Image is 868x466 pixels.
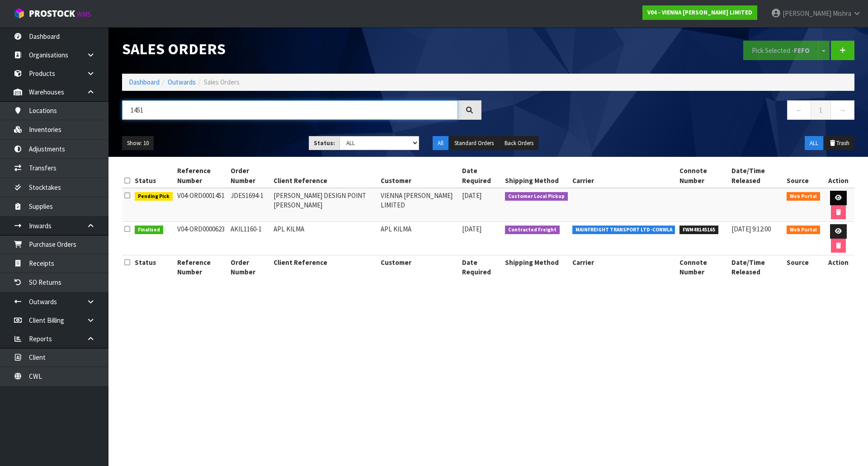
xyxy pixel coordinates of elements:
th: Date/Time Released [729,255,784,279]
img: cube-alt.png [14,8,25,19]
span: MAINFREIGHT TRANSPORT LTD -CONWLA [572,226,675,235]
span: [DATE] [462,225,481,233]
td: APL KILMA [271,222,378,255]
th: Date Required [460,255,503,279]
input: Search sales orders [122,100,458,120]
td: AKIL1160-1 [228,222,271,255]
th: Action [822,164,854,188]
span: Contracted Freight [505,226,560,235]
th: Action [822,255,854,279]
button: All [433,136,448,151]
td: [PERSON_NAME] DESIGN POINT [PERSON_NAME] [271,188,378,222]
th: Source [784,164,822,188]
th: Client Reference [271,255,378,279]
span: Customer Local Pickup [505,192,568,201]
a: 1 [811,100,831,120]
button: ALL [805,136,823,151]
a: → [830,100,854,120]
span: [DATE] [462,191,481,200]
th: Client Reference [271,164,378,188]
th: Connote Number [677,255,729,279]
th: Customer [378,255,460,279]
th: Connote Number [677,164,729,188]
a: Outwards [168,78,196,86]
span: FWM48145165 [679,226,718,235]
strong: Status: [314,139,335,147]
td: APL KILMA [378,222,460,255]
span: Mishra [833,9,851,18]
th: Shipping Method [503,255,570,279]
button: Pick Selected -FEFO [743,41,818,60]
th: Customer [378,164,460,188]
button: Standard Orders [449,136,499,151]
span: Finalised [135,226,163,235]
td: VIENNA [PERSON_NAME] LIMITED [378,188,460,222]
th: Reference Number [175,255,229,279]
span: Web Portal [787,192,820,201]
button: Trash [824,136,854,151]
td: V04-ORD0001451 [175,188,229,222]
span: ProStock [29,8,75,19]
a: V04 - VIENNA [PERSON_NAME] LIMITED [642,5,757,20]
th: Status [132,164,175,188]
span: Sales Orders [204,78,240,86]
nav: Page navigation [495,100,854,122]
small: WMS [77,10,91,19]
strong: V04 - VIENNA [PERSON_NAME] LIMITED [647,9,752,16]
h1: Sales Orders [122,41,481,57]
th: Source [784,255,822,279]
th: Status [132,255,175,279]
td: V04-ORD0000623 [175,222,229,255]
th: Date/Time Released [729,164,784,188]
span: Pending Pick [135,192,173,201]
th: Order Number [228,255,271,279]
th: Shipping Method [503,164,570,188]
th: Reference Number [175,164,229,188]
span: [DATE] 9:12:00 [731,225,771,233]
button: Show: 10 [122,136,154,151]
button: Back Orders [500,136,538,151]
strong: FEFO [794,46,810,55]
th: Carrier [570,255,678,279]
a: ← [787,100,811,120]
th: Order Number [228,164,271,188]
th: Carrier [570,164,678,188]
span: Web Portal [787,226,820,235]
span: [PERSON_NAME] [783,9,831,18]
a: Dashboard [129,78,160,86]
td: JDES1694-1 [228,188,271,222]
th: Date Required [460,164,503,188]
